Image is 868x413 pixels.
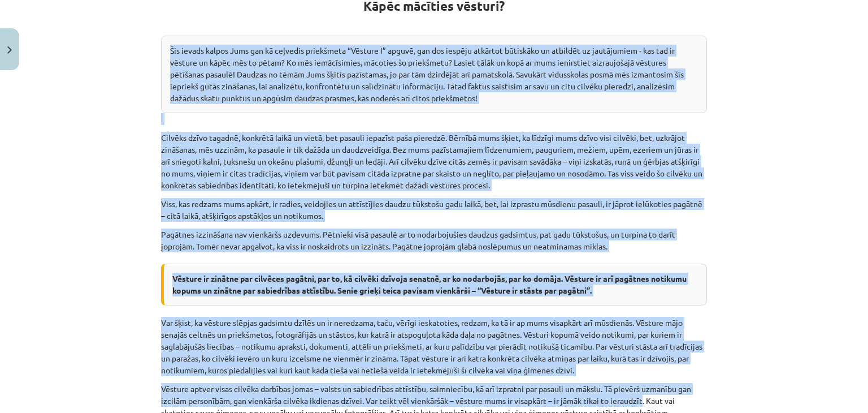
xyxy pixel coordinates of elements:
div: Šis ievads kalpos Jums gan kā ceļvedis priekšmeta “Vēsture I” apguvē, gan dos iespēju atkārtot bū... [161,36,707,113]
p: Cilvēks dzīvo tagadnē, konkrētā laikā un vietā, bet pasauli iepazīst paša pieredzē. Bērnībā mums ... [161,132,707,191]
strong: Vēsture ir zinātne par cilvēces pagātni, par to, kā cilvēki dzīvoja senatnē, ar ko nodarbojās, pa... [172,273,687,295]
p: Pagātnes izzināšana nav vienkāršs uzdevums. Pētnieki visā pasaulē ar to nodarbojušies daudzus gad... [161,229,707,252]
img: icon-close-lesson-0947bae3869378f0d4975bcd49f059093ad1ed9edebbc8119c70593378902aed.svg [7,46,12,54]
p: Viss, kas redzams mums apkārt, ir radies, veidojies un attīstījies daudzu tūkstošu gadu laikā, be... [161,198,707,222]
p: Var šķist, ka vēsture slēpjas gadsimtu dzīlēs un ir neredzama, taču, vērīgi ieskatoties, redzam, ... [161,317,707,376]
